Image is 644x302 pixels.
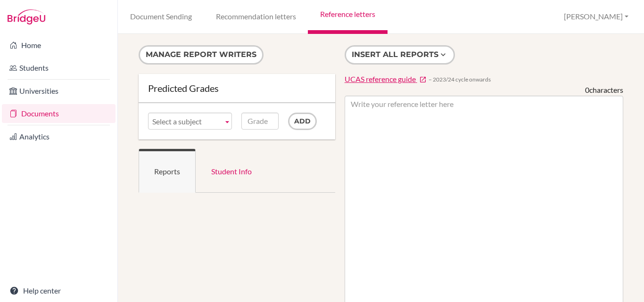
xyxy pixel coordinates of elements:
input: Grade [241,113,279,130]
div: Predicted Grades [148,83,326,93]
a: Student Info [196,149,267,193]
input: Add [288,113,317,130]
button: Manage report writers [139,45,264,65]
a: Help center [2,281,116,300]
span: 0 [585,85,589,94]
a: Home [2,36,116,55]
a: UCAS reference guide [345,74,427,85]
a: Universities [2,82,116,100]
button: [PERSON_NAME] [560,8,633,25]
button: Insert all reports [345,45,455,65]
span: − 2023/24 cycle onwards [429,75,491,83]
span: UCAS reference guide [345,74,416,83]
div: characters [585,85,623,96]
a: Analytics [2,127,116,146]
span: Select a subject [152,113,219,130]
a: Students [2,58,116,77]
a: Documents [2,104,116,123]
img: Bridge-U [8,9,45,24]
a: Reports [139,149,196,193]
